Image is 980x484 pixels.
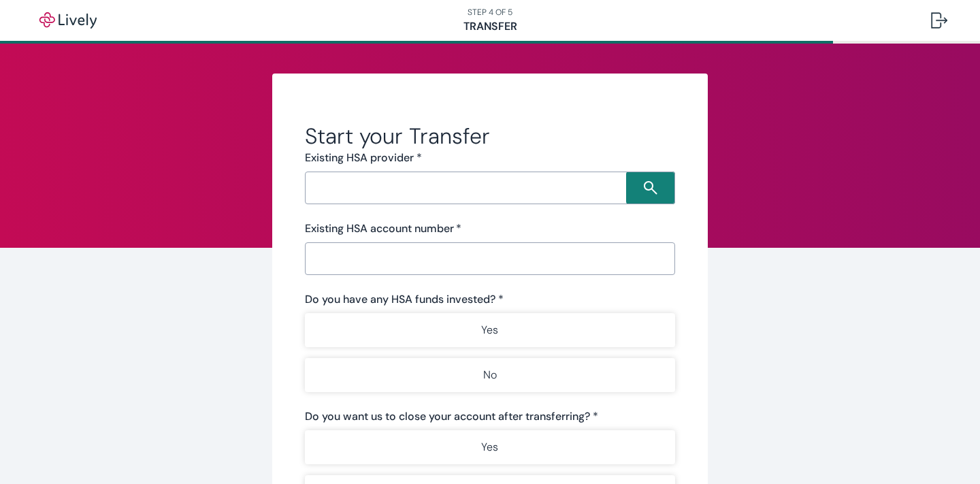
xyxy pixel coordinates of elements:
[481,439,498,455] p: Yes
[481,322,498,338] p: Yes
[483,367,497,383] p: No
[920,4,958,37] button: Log out
[305,313,675,347] button: Yes
[626,172,675,204] button: Search icon
[644,181,657,195] svg: Search icon
[305,291,504,308] label: Do you have any HSA funds invested? *
[305,358,675,392] button: No
[305,150,422,166] label: Existing HSA provider *
[30,12,106,29] img: Lively
[305,408,598,425] label: Do you want us to close your account after transferring? *
[305,221,461,237] label: Existing HSA account number
[305,123,675,150] h2: Start your Transfer
[305,430,675,464] button: Yes
[309,178,626,197] input: Search input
